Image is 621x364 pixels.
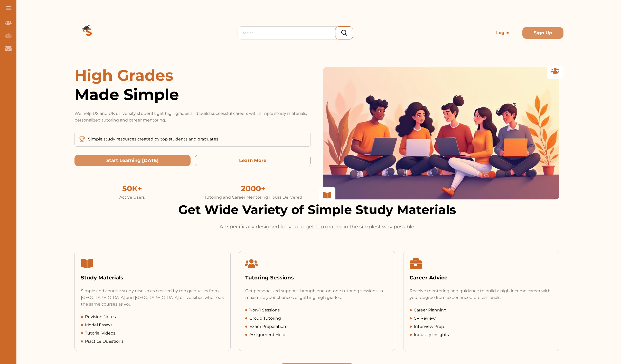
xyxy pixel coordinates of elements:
[498,303,616,359] iframe: HelpCrunch
[74,200,559,219] h2: Get Wide Variety of Simple Study Materials
[522,27,563,39] button: Sign Up
[218,223,416,230] p: All specifically designed for you to get top grades in the simplest way possible
[74,66,173,85] span: High Grades
[484,28,521,38] p: Log in
[245,288,389,301] div: Get personalized support through one-on-one tutoring sessions to maximize your chances of getting...
[414,307,447,313] span: Career Planning
[249,315,281,321] span: Group Tutoring
[85,338,124,345] span: Practice Questions
[195,155,311,166] button: Learn More
[74,155,191,166] button: Start Learning Today
[249,323,286,330] span: Exam Preparation
[85,314,116,320] span: Revision Notes
[85,330,115,336] span: Tutorial Videos
[196,194,311,200] div: Tutoring and Career Mentoring Hours Delivered
[70,14,107,51] img: Logo
[414,332,449,338] span: Industry Insights
[249,307,280,313] span: 1-on-1 Sessions
[414,323,444,330] span: Interview Prep
[81,288,224,308] div: Simple and concise study resources created by top graduates from [GEOGRAPHIC_DATA] and [GEOGRAPHI...
[341,30,347,36] img: search_icon
[410,274,553,281] div: Career Advice
[81,274,224,281] div: Study Materials
[410,288,553,301] div: Receive mentoring and guidance to build a high income career with your degree from experienced pr...
[88,136,218,142] p: Simple study resources created by top students and graduates
[74,194,190,200] div: Active Users
[74,183,190,194] div: 50K+
[74,85,311,104] span: Made Simple
[249,332,285,338] span: Assignment Help
[414,315,436,321] span: CV Review
[85,322,112,328] span: Model Essays
[74,110,311,124] p: We help US and UK university students get high grades and build successful careers with simple st...
[196,183,311,194] div: 2000+
[245,274,389,281] div: Tutoring Sessions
